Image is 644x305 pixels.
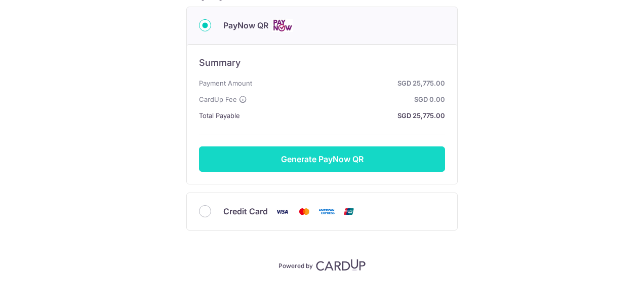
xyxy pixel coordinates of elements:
p: Powered by [278,260,313,270]
img: Visa [272,205,292,218]
button: Generate PayNow QR [199,146,445,172]
span: Total Payable [199,109,240,122]
h6: Summary [199,57,445,69]
strong: SGD 25,775.00 [256,77,445,89]
strong: SGD 25,775.00 [244,109,445,122]
strong: SGD 0.00 [251,93,445,105]
img: Union Pay [339,205,359,218]
div: Credit Card Visa Mastercard American Express Union Pay [199,205,445,218]
span: Credit Card [223,205,268,217]
div: PayNow QR Cards logo [199,19,445,32]
img: American Express [316,205,337,218]
img: Mastercard [294,205,314,218]
span: PayNow QR [223,19,268,31]
span: Payment Amount [199,77,252,89]
img: CardUp [316,259,366,271]
span: CardUp Fee [199,93,237,105]
img: Cards logo [272,19,293,32]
